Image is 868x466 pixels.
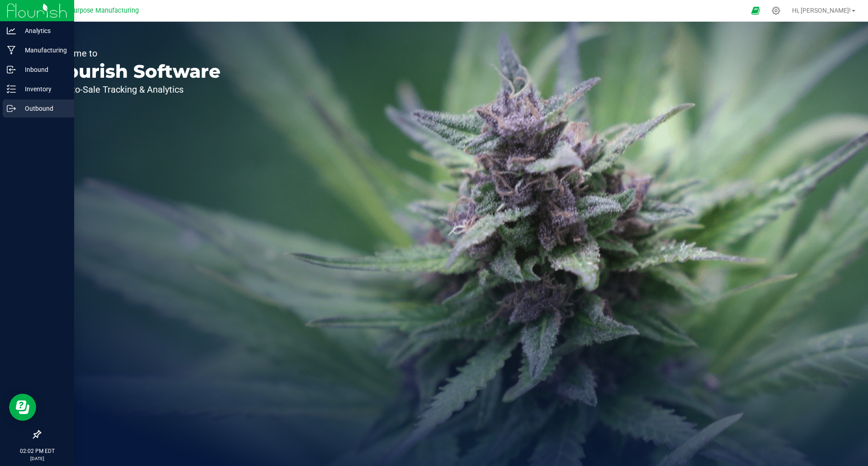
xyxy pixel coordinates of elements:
[16,103,70,114] p: Outbound
[49,85,221,94] p: Seed-to-Sale Tracking & Analytics
[7,104,16,113] inline-svg: Outbound
[49,62,221,80] p: Flourish Software
[16,64,70,75] p: Inbound
[16,45,70,56] p: Manufacturing
[49,49,221,58] p: Welcome to
[7,65,16,74] inline-svg: Inbound
[16,25,70,36] p: Analytics
[745,2,766,19] span: Open Ecommerce Menu
[4,455,70,462] p: [DATE]
[9,394,36,421] iframe: Resource center
[16,84,70,94] p: Inventory
[7,85,16,94] inline-svg: Inventory
[7,46,16,55] inline-svg: Manufacturing
[7,26,16,35] inline-svg: Analytics
[4,447,70,455] p: 02:02 PM EDT
[770,6,782,15] div: Manage settings
[792,7,851,14] span: Hi, [PERSON_NAME]!
[46,7,139,14] span: Greater Purpose Manufacturing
